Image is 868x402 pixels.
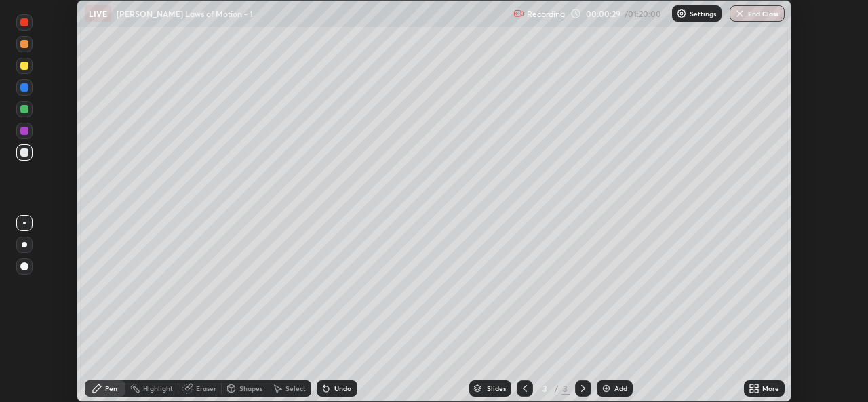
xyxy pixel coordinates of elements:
[487,385,506,392] div: Slides
[527,9,565,19] p: Recording
[239,385,262,392] div: Shapes
[285,385,306,392] div: Select
[614,385,627,392] div: Add
[334,385,351,392] div: Undo
[676,8,687,19] img: class-settings-icons
[89,8,107,19] p: LIVE
[734,8,745,19] img: end-class-cross
[601,383,612,394] img: add-slide-button
[105,385,117,392] div: Pen
[555,384,559,393] div: /
[196,385,216,392] div: Eraser
[117,8,253,19] p: [PERSON_NAME] Laws of Motion - 1
[690,10,716,17] p: Settings
[143,385,173,392] div: Highlight
[561,382,570,395] div: 3
[538,384,552,393] div: 3
[762,385,779,392] div: More
[513,8,524,19] img: recording.375f2c34.svg
[730,5,785,22] button: End Class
